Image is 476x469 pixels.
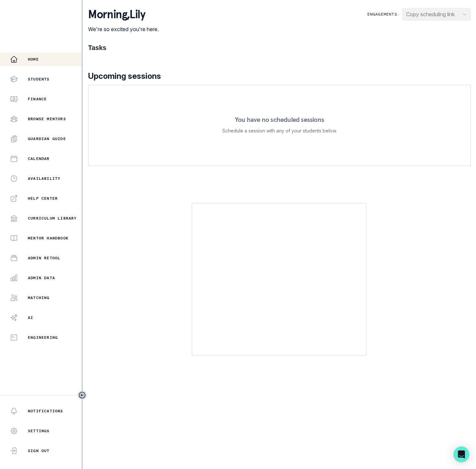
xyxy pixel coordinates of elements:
p: We're so excited you're here. [88,25,159,33]
p: Admin Retool [28,255,60,261]
p: Calendar [28,156,50,161]
p: AI [28,315,33,320]
p: morning , Lily [88,8,159,21]
p: Schedule a session with any of your students below. [222,127,337,135]
p: You have no scheduled sessions [235,116,324,123]
p: Engagements: [367,12,400,17]
p: Help Center [28,196,58,201]
p: Sign Out [28,448,50,453]
p: Home [28,57,39,62]
h1: Tasks [88,44,471,52]
p: Admin Data [28,275,55,281]
p: Mentor Handbook [28,235,69,241]
p: Engineering [28,335,58,340]
p: Guardian Guide [28,136,66,141]
p: Matching [28,295,50,300]
div: Open Intercom Messenger [453,446,469,462]
p: Availability [28,176,60,181]
p: Finance [28,96,47,102]
p: Students [28,77,50,82]
p: Notifications [28,408,63,414]
p: Browse Mentors [28,116,66,122]
p: Upcoming sessions [88,70,471,82]
p: Settings [28,428,50,434]
button: Toggle sidebar [78,391,86,399]
p: Curriculum Library [28,216,77,221]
